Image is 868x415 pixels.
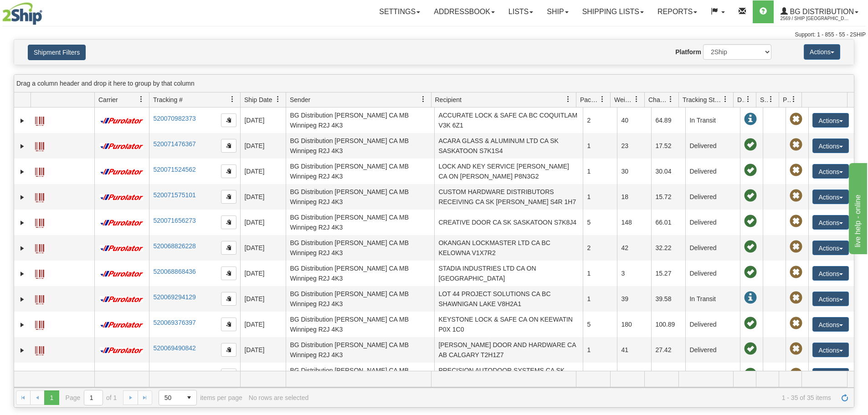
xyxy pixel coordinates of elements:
button: Copy to clipboard [221,139,236,153]
td: 27.42 [651,337,685,363]
button: Actions [812,266,849,281]
a: BG Distribution 2569 / Ship [GEOGRAPHIC_DATA] [774,0,865,23]
button: Copy to clipboard [221,164,236,178]
button: Actions [812,215,849,230]
td: 1 [583,184,617,210]
span: Shipment Issues [760,95,768,104]
td: 23 [617,363,651,388]
img: 11 - Purolator [98,271,145,277]
a: Shipping lists [575,0,651,23]
td: 15.27 [651,261,685,286]
td: OKANGAN LOCKMASTER LTD CA BC KELOWNA V1X7R2 [434,235,583,261]
span: Page 1 [44,390,59,405]
button: Copy to clipboard [221,241,236,255]
td: CUSTOM HARDWARE DISTRIBUTORS RECEIVING CA SK [PERSON_NAME] S4R 1H7 [434,184,583,210]
span: On time [744,317,757,330]
span: Pickup Not Assigned [790,317,802,330]
td: In Transit [685,108,740,133]
td: Delivered [685,133,740,159]
td: In Transit [685,286,740,312]
td: BG Distribution [PERSON_NAME] CA MB Winnipeg R2J 4K3 [286,363,434,388]
img: 11 - Purolator [98,220,145,226]
span: 50 [164,393,176,402]
img: logo2569.jpg [2,2,42,25]
a: Refresh [837,390,852,405]
td: Delivered [685,363,740,388]
td: 1 [583,286,617,312]
span: 2569 / Ship [GEOGRAPHIC_DATA] [781,14,849,23]
a: Charge filter column settings [663,92,678,107]
td: 1 [583,363,617,388]
a: Reports [651,0,704,23]
a: Expand [18,346,27,355]
a: Addressbook [427,0,502,23]
td: 1 [583,261,617,286]
span: Packages [580,95,599,104]
td: LOCK AND KEY SERVICE [PERSON_NAME] CA ON [PERSON_NAME] P8N3G2 [434,159,583,184]
a: Tracking Status filter column settings [718,92,733,107]
span: In Transit [744,292,757,304]
a: Expand [18,295,27,304]
a: Shipment Issues filter column settings [763,92,779,107]
td: 17.52 [651,133,685,159]
span: Ship Date [244,95,272,104]
td: 15.72 [651,184,685,210]
td: BG Distribution [PERSON_NAME] CA MB Winnipeg R2J 4K3 [286,210,434,235]
td: 100.89 [651,312,685,337]
td: BG Distribution [PERSON_NAME] CA MB Winnipeg R2J 4K3 [286,337,434,363]
span: Pickup Not Assigned [790,190,802,202]
a: Tracking # filter column settings [225,92,240,107]
a: 520071524562 [153,166,195,173]
td: 64.89 [651,108,685,133]
span: Pickup Not Assigned [790,241,802,253]
span: Pickup Status [783,95,791,104]
a: Expand [18,116,27,125]
a: 520068826228 [153,242,195,250]
a: Delivery Status filter column settings [740,92,756,107]
span: Tracking # [153,95,183,104]
span: Tracking Status [683,95,722,104]
td: ACARA GLASS & ALUMINUM LTD CA SK SASKATOON S7K1S4 [434,133,583,159]
a: Packages filter column settings [595,92,610,107]
td: Delivered [685,337,740,363]
a: Lists [502,0,540,23]
td: Delivered [685,261,740,286]
td: BG Distribution [PERSON_NAME] CA MB Winnipeg R2J 4K3 [286,235,434,261]
a: Label [35,113,44,127]
td: 2 [583,235,617,261]
span: Carrier [98,95,118,104]
span: Charge [648,95,668,104]
a: Expand [18,244,27,253]
a: 520069294129 [153,293,195,301]
td: 2 [583,108,617,133]
a: Label [35,342,44,357]
td: [DATE] [240,108,286,133]
td: PRECISION AUTODOOR SYSTEMS CA SK SASKATOON S7L6B5 [434,363,583,388]
span: On time [744,215,757,228]
span: Pickup Not Assigned [790,292,802,304]
span: In Transit [744,113,757,126]
td: [DATE] [240,133,286,159]
td: Delivered [685,235,740,261]
div: No rows are selected [249,394,309,401]
a: Label [35,189,44,204]
a: Label [35,164,44,178]
td: 1 [583,337,617,363]
td: BG Distribution [PERSON_NAME] CA MB Winnipeg R2J 4K3 [286,133,434,159]
a: Expand [18,269,27,278]
td: Delivered [685,210,740,235]
button: Actions [812,368,849,383]
a: Ship [540,0,575,23]
a: 520071476367 [153,140,195,148]
td: 32.22 [651,235,685,261]
button: Copy to clipboard [221,292,236,306]
a: 520069515952 [153,370,195,377]
img: 11 - Purolator [98,245,145,252]
img: 11 - Purolator [98,143,145,150]
a: Expand [18,193,27,202]
a: Expand [18,320,27,329]
span: Pickup Not Assigned [790,368,802,381]
button: Copy to clipboard [221,113,236,127]
button: Actions [812,317,849,332]
a: Sender filter column settings [416,92,431,107]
